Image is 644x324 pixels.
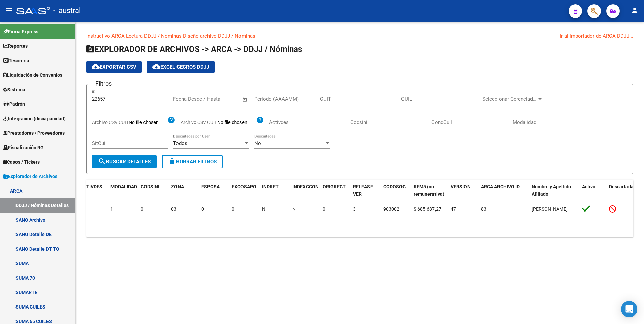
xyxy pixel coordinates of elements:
[350,180,381,202] datatable-header-cell: RELEASE VER
[173,96,195,102] input: Start date
[320,180,350,202] datatable-header-cell: ORIGRECT
[256,116,264,124] mat-icon: help
[532,184,571,197] span: Nombre y Apellido Afiliado
[560,32,633,40] div: Ir al importador de ARCA DDJJ...
[481,206,486,212] span: 83
[353,184,373,197] span: RELEASE VER
[451,184,471,189] span: VERSION
[199,180,229,202] datatable-header-cell: ESPOSA
[323,206,325,212] span: 0
[162,155,223,168] button: Borrar Filtros
[3,144,44,151] span: Fiscalización RG
[86,33,182,39] a: Instructivo ARCA Lectura DDJJ / Nominas
[171,206,176,212] span: 03
[292,184,319,189] span: INDEXCCON
[110,184,137,189] span: MODALIDAD
[241,96,249,103] button: Open calendar
[110,206,113,212] span: 1
[262,206,265,212] span: N
[217,120,256,126] input: Archivo CSV CUIL
[98,157,106,165] mat-icon: search
[621,301,637,317] div: Open Intercom Messenger
[451,206,456,212] span: 47
[77,180,108,202] datatable-header-cell: ACTIVDES
[606,180,633,202] datatable-header-cell: Descartada
[141,206,143,212] span: 0
[201,206,204,212] span: 0
[411,180,448,202] datatable-header-cell: REM5 (no remunerativa)
[381,180,411,202] datatable-header-cell: CODOSOC
[383,206,399,212] span: 903002
[108,180,138,202] datatable-header-cell: MODALIDAD
[383,184,406,189] span: CODOSOC
[3,71,62,79] span: Liquidación de Convenios
[3,28,38,35] span: Firma Express
[529,180,579,202] datatable-header-cell: Nombre y Apellido Afiliado
[582,184,595,189] span: Activo
[168,180,199,202] datatable-header-cell: ZONA
[86,44,302,54] span: EXPLORADOR DE ARCHIVOS -> ARCA -> DDJJ / Nóminas
[290,180,320,202] datatable-header-cell: INDEXCCON
[92,79,115,88] h3: Filtros
[3,129,65,137] span: Prestadores / Proveedores
[129,120,167,126] input: Archivo CSV CUIT
[414,184,444,197] span: REM5 (no remunerativa)
[481,184,520,189] span: ARCA ARCHIVO ID
[292,206,296,212] span: N
[147,61,215,73] button: EXCEL GECROS DDJJ
[92,63,100,71] mat-icon: cloud_download
[579,180,606,202] datatable-header-cell: Activo
[168,159,217,165] span: Borrar Filtros
[3,115,66,122] span: Integración (discapacidad)
[353,206,356,212] span: 3
[53,3,81,18] span: - austral
[609,184,634,189] span: Descartada
[86,61,142,73] button: Exportar CSV
[92,120,129,125] span: Archivo CSV CUIT
[92,155,157,168] button: Buscar Detalles
[167,116,175,124] mat-icon: help
[201,96,234,102] input: End date
[232,184,256,189] span: EXCOSAPO
[3,86,25,93] span: Sistema
[631,6,639,14] mat-icon: person
[201,184,220,189] span: ESPOSA
[448,180,478,202] datatable-header-cell: VERSION
[254,140,261,147] span: No
[92,64,136,70] span: Exportar CSV
[414,206,441,212] span: $ 685.687,27
[98,159,151,165] span: Buscar Detalles
[482,96,537,102] span: Seleccionar Gerenciador
[3,42,28,50] span: Reportes
[141,184,159,189] span: CODSINI
[532,206,568,212] span: [PERSON_NAME]
[262,184,279,189] span: INDRET
[3,57,29,64] span: Tesorería
[86,32,633,40] p: -
[478,180,529,202] datatable-header-cell: ARCA ARCHIVO ID
[229,180,259,202] datatable-header-cell: EXCOSAPO
[259,180,290,202] datatable-header-cell: INDRET
[183,33,255,39] a: Diseño archivo DDJJ / Nominas
[232,206,234,212] span: 0
[181,120,217,125] span: Archivo CSV CUIL
[171,184,184,189] span: ZONA
[323,184,346,189] span: ORIGRECT
[138,180,168,202] datatable-header-cell: CODSINI
[80,184,102,189] span: ACTIVDES
[3,173,57,180] span: Explorador de Archivos
[173,140,187,147] span: Todos
[168,157,176,165] mat-icon: delete
[3,158,40,166] span: Casos / Tickets
[5,6,13,14] mat-icon: menu
[152,63,160,71] mat-icon: cloud_download
[152,64,209,70] span: EXCEL GECROS DDJJ
[3,100,25,108] span: Padrón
